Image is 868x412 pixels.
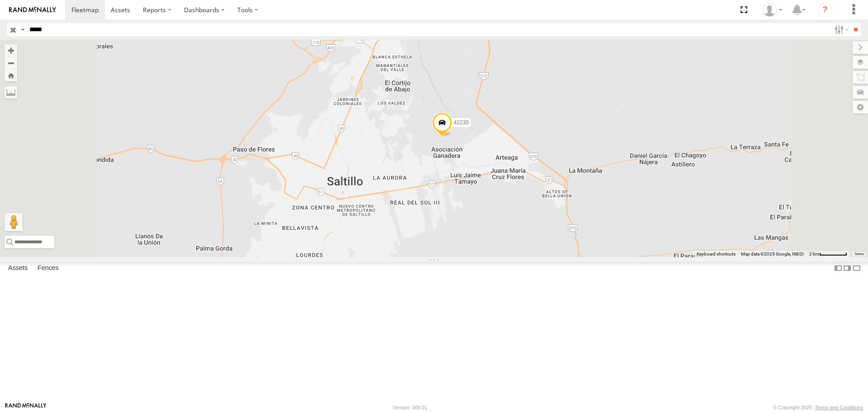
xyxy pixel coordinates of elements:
button: Map Scale: 2 km per 58 pixels [807,251,850,257]
label: Assets [4,262,32,275]
label: Dock Summary Table to the Right [843,262,852,275]
img: rand-logo.svg [9,7,56,13]
label: Map Settings [853,101,868,114]
button: Zoom out [5,57,17,69]
div: Version: 309.01 [393,405,427,410]
div: © Copyright 2025 - [773,405,863,410]
label: Hide Summary Table [852,262,861,275]
i: ? [818,3,832,17]
span: 42235 [454,120,469,126]
span: 2 km [809,251,819,256]
div: Caseta Laredo TX [759,3,786,17]
a: Terms (opens in new tab) [854,252,864,256]
button: Zoom in [5,44,17,57]
label: Fences [33,262,63,275]
button: Drag Pegman onto the map to open Street View [5,213,23,231]
label: Measure [5,86,17,99]
label: Dock Summary Table to the Left [834,262,843,275]
label: Search Filter Options [831,23,850,36]
span: Map data ©2025 Google, INEGI [741,251,804,256]
a: Terms and Conditions [815,405,863,410]
label: Search Query [19,23,26,36]
button: Zoom Home [5,69,17,81]
a: Visit our Website [5,403,47,412]
button: Keyboard shortcuts [697,251,736,257]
